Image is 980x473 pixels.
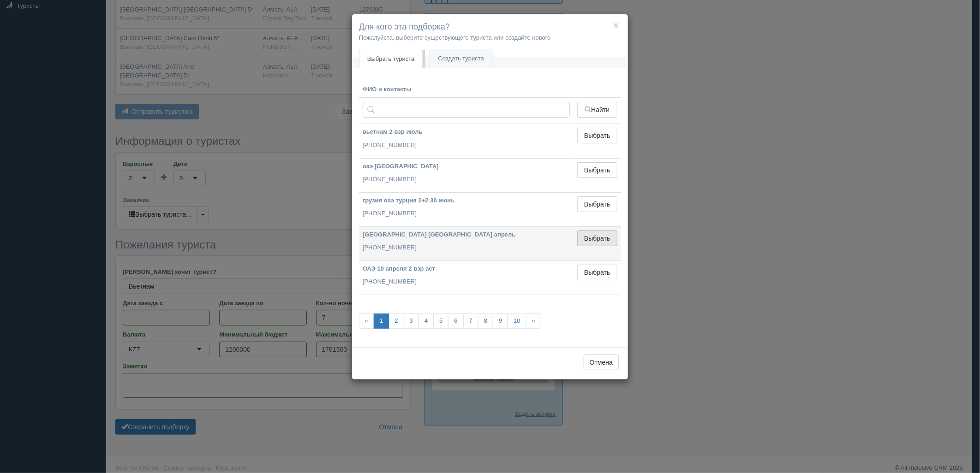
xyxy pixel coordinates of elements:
a: 6 [448,313,463,329]
p: [PHONE_NUMBER] [363,243,570,252]
a: » [526,313,541,329]
b: вьетнам 2 взр июль [363,128,423,135]
a: Создать туриста [430,49,492,68]
a: 5 [433,313,448,329]
a: 7 [463,313,478,329]
p: [PHONE_NUMBER] [363,209,570,218]
p: [PHONE_NUMBER] [363,141,570,150]
p: [PHONE_NUMBER] [363,175,570,184]
a: 4 [418,313,434,329]
button: Выбрать [577,128,617,143]
button: × [613,20,619,30]
b: ОАЭ 10 апреля 2 взр аст [363,265,435,272]
button: Выбрать [577,231,617,246]
p: [PHONE_NUMBER] [363,278,570,286]
button: Выбрать [577,265,617,280]
a: 2 [388,313,404,329]
a: Выбрать туриста [359,50,423,68]
span: « [359,313,374,329]
button: Найти [577,102,617,118]
a: 8 [478,313,493,329]
b: [GEOGRAPHIC_DATA] [GEOGRAPHIC_DATA] апрель [363,231,516,238]
a: 3 [404,313,419,329]
b: грузия оаэ турция 2+2 30 июнь [363,197,454,204]
th: ФИО и контакты [359,82,574,98]
a: 9 [493,313,508,329]
b: оаэ [GEOGRAPHIC_DATA] [363,163,439,170]
p: Пожалуйста, выберите существующего туриста или создайте нового [359,33,621,42]
button: Выбрать [577,162,617,178]
input: Поиск по ФИО, паспорту или контактам [363,102,570,118]
a: 1 [374,313,389,329]
button: Выбрать [577,196,617,212]
button: Отмена [584,355,619,370]
h4: Для кого эта подборка? [359,21,621,33]
a: 10 [508,313,526,329]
